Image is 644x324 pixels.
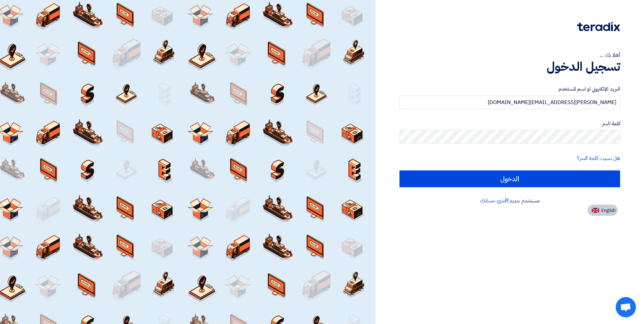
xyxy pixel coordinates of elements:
[577,22,620,31] img: Teradix logo
[399,96,620,109] input: أدخل بريد العمل الإلكتروني او اسم المستخدم الخاص بك ...
[577,154,620,162] a: هل نسيت كلمة السر؟
[588,205,617,216] button: English
[592,208,599,213] img: en-US.png
[399,197,620,205] div: مستخدم جديد؟
[399,85,620,93] label: البريد الإلكتروني او اسم المستخدم
[399,59,620,74] h1: تسجيل الدخول
[480,197,507,205] a: أنشئ حسابك
[399,120,620,128] label: كلمة السر
[601,208,615,213] span: English
[399,51,620,59] div: أهلا بك ...
[399,170,620,187] input: الدخول
[616,297,636,317] div: Open chat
